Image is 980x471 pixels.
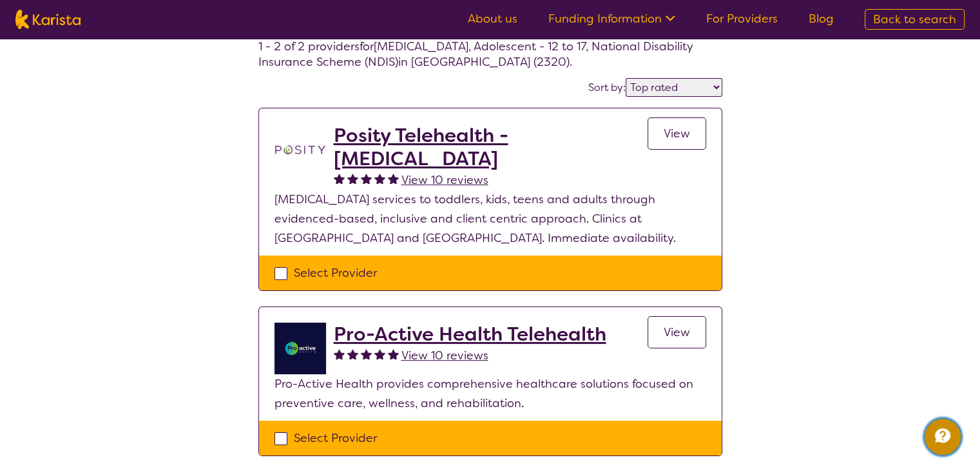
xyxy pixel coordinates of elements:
[374,348,385,359] img: fullstar
[401,170,488,190] a: View 10 reviews
[664,325,690,340] span: View
[401,346,488,365] a: View 10 reviews
[664,126,690,141] span: View
[706,11,778,26] a: For Providers
[15,10,81,29] img: Karista logo
[334,323,606,346] a: Pro-Active Health Telehealth
[588,81,626,94] label: Sort by:
[865,9,965,30] a: Back to search
[873,12,956,27] span: Back to search
[347,348,358,359] img: fullstar
[925,419,961,455] button: Channel Menu
[401,172,488,188] span: View 10 reviews
[274,124,326,175] img: t1bslo80pcylnzwjhndq.png
[334,348,345,359] img: fullstar
[388,173,399,184] img: fullstar
[468,11,517,26] a: About us
[361,348,372,359] img: fullstar
[548,11,675,26] a: Funding Information
[809,11,834,26] a: Blog
[374,173,385,184] img: fullstar
[347,173,358,184] img: fullstar
[274,374,706,413] p: Pro-Active Health provides comprehensive healthcare solutions focused on preventive care, wellnes...
[648,117,706,150] a: View
[274,190,706,248] p: [MEDICAL_DATA] services to toddlers, kids, teens and adults through evidenced-based, inclusive an...
[648,316,706,348] a: View
[334,124,648,170] a: Posity Telehealth - [MEDICAL_DATA]
[388,348,399,359] img: fullstar
[334,173,345,184] img: fullstar
[401,348,488,363] span: View 10 reviews
[274,323,326,374] img: ymlb0re46ukcwlkv50cv.png
[361,173,372,184] img: fullstar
